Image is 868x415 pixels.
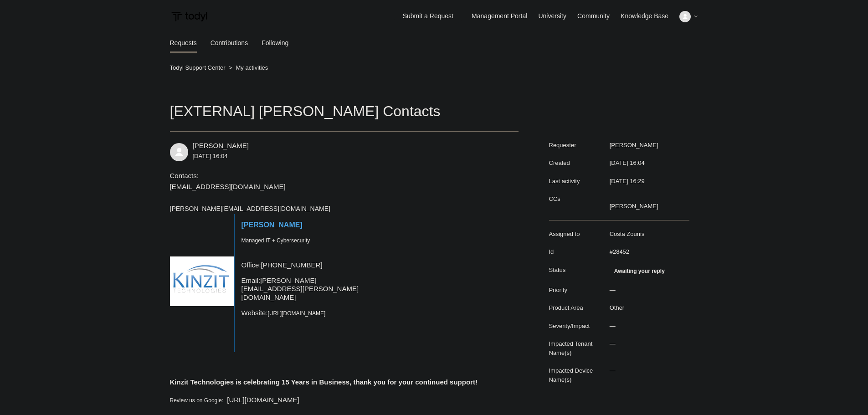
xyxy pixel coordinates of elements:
[549,266,605,275] dt: Status
[170,378,478,386] b: Kinzit Technologies is celebrating 15 Years in Business, thank you for your continued support!
[549,366,605,384] dt: Impacted Device Name(s)
[549,141,605,150] dt: Requester
[549,159,605,168] dt: Created
[241,309,268,317] span: Website:
[605,366,689,375] dd: —
[610,266,669,277] span: We are waiting for you to respond
[577,11,619,21] a: Community
[193,153,228,159] time: 2025-09-26T16:04:28Z
[227,396,299,404] a: [URL][DOMAIN_NAME]
[236,64,268,71] a: My activities
[605,322,689,331] dd: —
[610,202,658,211] li: David Cannon
[261,261,323,269] a: [PHONE_NUMBER]
[549,230,605,239] dt: Assigned to
[549,195,605,204] dt: CCs
[605,303,689,313] dd: Other
[170,100,519,132] h1: [EXTERNAL] [PERSON_NAME] Contacts
[605,141,689,150] dd: [PERSON_NAME]
[268,310,326,317] a: [URL][DOMAIN_NAME]
[170,32,197,53] li: Requests
[549,322,605,331] dt: Severity/Impact
[621,11,678,21] a: Knowledge Base
[241,277,359,301] span: Email:
[538,11,575,21] a: University
[193,142,249,149] span: Ryan Kinsey
[170,397,223,404] span: Review us on Google:
[170,170,510,181] div: Contacts:
[610,159,645,166] time: 2025-09-26T16:04:28+00:00
[241,237,310,244] span: Managed IT + Cybersecurity
[170,205,330,212] a: [PERSON_NAME][EMAIL_ADDRESS][DOMAIN_NAME]
[549,177,605,186] dt: Last activity
[549,247,605,256] dt: Id
[241,221,303,229] span: [PERSON_NAME]
[610,178,645,184] time: 2025-09-26T16:29:06+00:00
[605,339,689,348] dd: —
[472,11,536,21] a: Management Portal
[170,64,227,71] li: Todyl Support Center
[605,230,689,239] dd: Costa Zounis
[549,339,605,357] dt: Impacted Tenant Name(s)
[170,8,209,25] img: Todyl Support Center Help Center home page
[394,9,462,24] a: Submit a Request
[170,256,234,306] img: kinzIT_final-min.jpg
[170,64,226,71] a: Todyl Support Center
[241,261,323,269] span: Office:
[549,303,605,313] dt: Product Area
[227,64,268,71] li: My activities
[241,277,359,301] a: [PERSON_NAME][EMAIL_ADDRESS][PERSON_NAME][DOMAIN_NAME]
[605,286,689,295] dd: —
[262,32,288,53] a: Following
[211,32,248,53] a: Contributions
[170,183,286,190] a: [EMAIL_ADDRESS][DOMAIN_NAME]
[605,247,689,256] dd: #28452
[549,286,605,295] dt: Priority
